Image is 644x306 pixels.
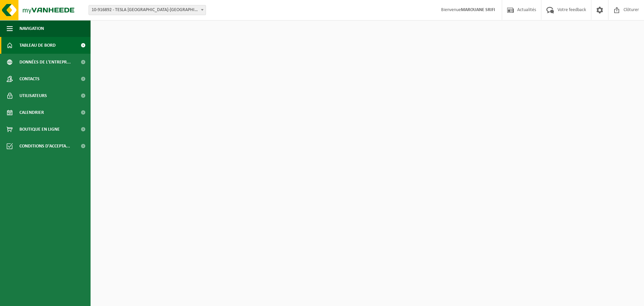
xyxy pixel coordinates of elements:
[19,138,70,155] span: Conditions d'accepta...
[19,121,60,138] span: Boutique en ligne
[19,104,44,121] span: Calendrier
[19,54,71,71] span: Données de l'entrepr...
[19,71,40,87] span: Contacts
[19,37,56,54] span: Tableau de bord
[19,20,44,37] span: Navigation
[89,5,206,15] span: 10-916892 - TESLA BELGIUM-DROGENBOS - DROGENBOS
[461,7,495,12] strong: MAROUANE SRIFI
[19,87,47,104] span: Utilisateurs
